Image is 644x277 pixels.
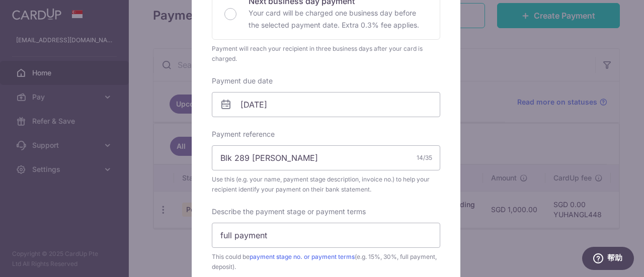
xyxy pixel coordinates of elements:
label: Payment reference [212,129,275,139]
iframe: 打开一个小组件，您可以在其中找到更多信息 [582,247,634,272]
span: This could be (e.g. 15%, 30%, full payment, deposit). [212,252,440,272]
span: Use this (e.g. your name, payment stage description, invoice no.) to help your recipient identify... [212,174,440,195]
label: Describe the payment stage or payment terms [212,207,366,217]
div: Payment will reach your recipient in three business days after your card is charged. [212,44,440,64]
label: Payment due date [212,76,273,86]
div: 14/35 [417,153,432,163]
a: payment stage no. or payment terms [250,253,355,260]
p: Your card will be charged one business day before the selected payment date. Extra 0.3% fee applies. [249,7,428,31]
input: DD / MM / YYYY [212,92,440,117]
